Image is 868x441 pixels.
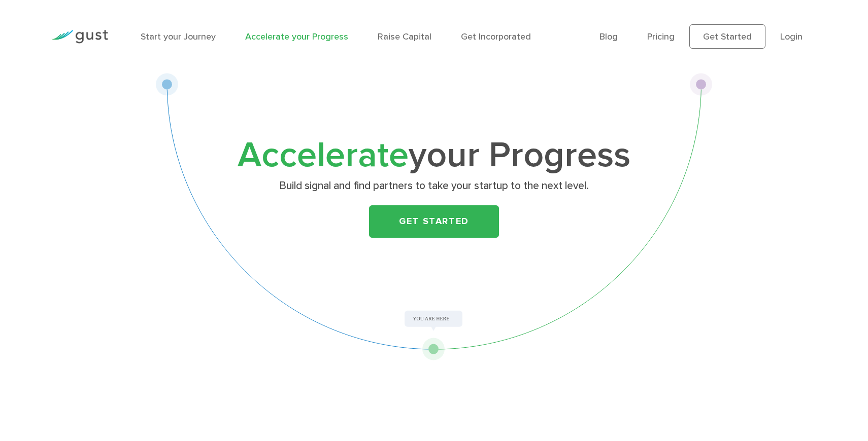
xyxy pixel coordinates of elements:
[238,134,409,176] span: Accelerate
[378,31,431,42] a: Raise Capital
[233,139,635,172] h1: your Progress
[599,31,618,42] a: Blog
[245,31,348,42] a: Accelerate your Progress
[238,179,631,193] p: Build signal and find partners to take your startup to the next level.
[689,24,765,49] a: Get Started
[461,31,531,42] a: Get Incorporated
[369,205,499,238] a: Get Started
[647,31,675,42] a: Pricing
[141,31,216,42] a: Start your Journey
[51,30,108,44] img: Gust Logo
[780,31,803,42] a: Login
